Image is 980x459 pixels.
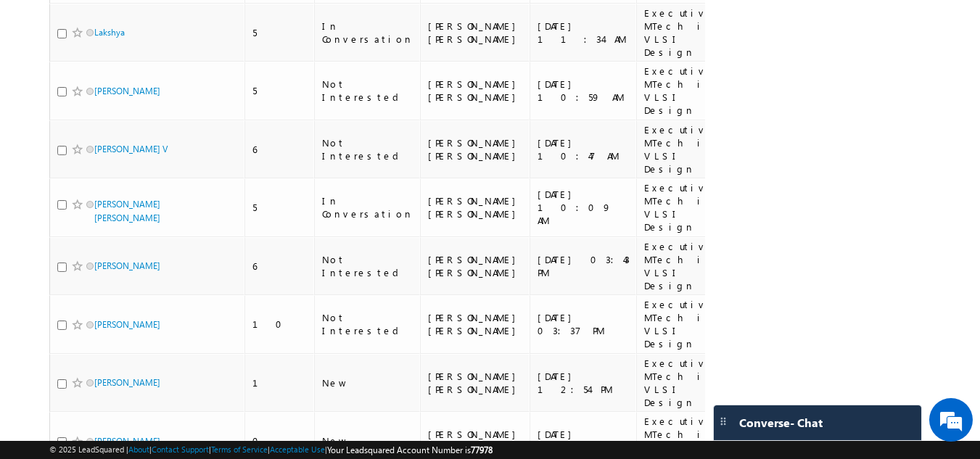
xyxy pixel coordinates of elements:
textarea: Type your message and hit 'Enter' [19,134,265,344]
div: New [322,376,413,389]
a: Terms of Service [211,444,268,454]
span: Converse - Chat [739,416,823,429]
em: Start Chat [197,356,263,376]
div: Executive MTech in VLSI Design [644,181,721,233]
div: 10 [252,318,308,331]
div: Chat with us now [75,76,244,95]
div: [PERSON_NAME] [PERSON_NAME] [428,136,523,162]
div: 5 [252,84,308,97]
div: New [322,434,413,447]
div: [DATE] 10:59 AM [538,78,630,104]
a: [PERSON_NAME] V [94,144,168,154]
div: Executive MTech in VLSI Design [644,7,721,59]
div: Not Interested [322,136,413,162]
div: [DATE] 10:47 AM [538,136,630,162]
img: d_60004797649_company_0_60004797649 [25,76,61,95]
div: In Conversation [322,194,413,220]
div: 5 [252,26,308,39]
div: 6 [252,260,308,273]
div: In Conversation [322,20,413,46]
a: [PERSON_NAME] [PERSON_NAME] [94,199,160,223]
a: Contact Support [152,444,209,454]
span: Your Leadsquared Account Number is [327,444,493,455]
div: [PERSON_NAME] [PERSON_NAME] [428,194,523,220]
a: Lakshya [94,27,125,38]
div: [DATE] 11:34 AM [538,20,630,46]
div: 5 [252,201,308,214]
a: [PERSON_NAME] [94,260,160,271]
a: About [128,444,149,454]
div: [DATE] 03:37 PM [538,311,630,337]
div: Minimize live chat window [238,7,273,42]
div: Executive MTech in VLSI Design [644,240,721,292]
div: Executive MTech in VLSI Design [644,357,721,409]
div: 1 [252,376,308,389]
div: [PERSON_NAME] [PERSON_NAME] [428,311,523,337]
a: [PERSON_NAME] [94,436,160,447]
a: [PERSON_NAME] [94,377,160,388]
div: 0 [252,434,308,447]
div: Not Interested [322,311,413,337]
div: [PERSON_NAME] [PERSON_NAME] [428,20,523,46]
div: [PERSON_NAME] [PERSON_NAME] [428,78,523,104]
div: Executive MTech in VLSI Design [644,298,721,350]
div: 6 [252,143,308,156]
div: Executive MTech in VLSI Design [644,123,721,175]
div: [PERSON_NAME] [PERSON_NAME] [428,370,523,396]
div: Not Interested [322,78,413,104]
div: Executive MTech in VLSI Design [644,65,721,117]
div: [PERSON_NAME] [PERSON_NAME] [428,428,523,454]
a: Acceptable Use [270,444,325,454]
div: [DATE] 10:09 AM [538,188,630,227]
div: [DATE] 03:43 PM [538,253,630,279]
img: carter-drag [717,415,729,427]
div: [DATE] 12:54 PM [538,428,630,454]
div: [PERSON_NAME] [PERSON_NAME] [428,253,523,279]
div: Not Interested [322,253,413,279]
div: [DATE] 12:54 PM [538,370,630,396]
a: [PERSON_NAME] [94,319,160,330]
span: © 2025 LeadSquared | | | | | [49,443,493,457]
span: 77978 [471,444,493,455]
a: [PERSON_NAME] [94,86,160,96]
